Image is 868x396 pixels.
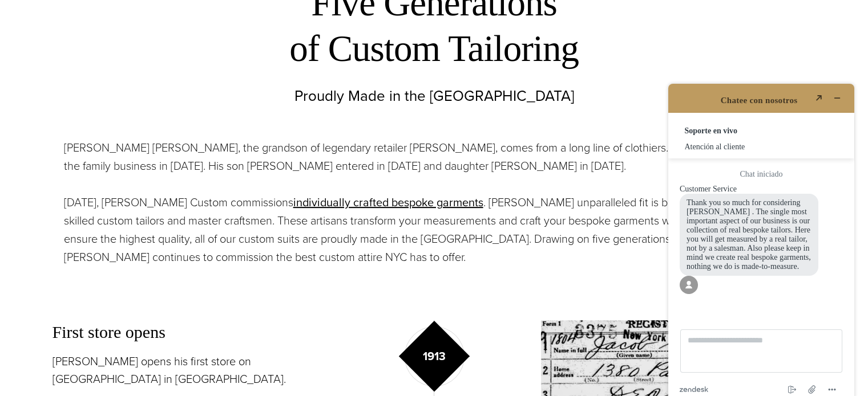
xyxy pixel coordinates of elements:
[64,193,805,266] p: [DATE], [PERSON_NAME] Custom commissions . [PERSON_NAME] unparalleled fit is built upon the exper...
[53,320,328,344] h3: First store opens
[64,138,805,175] p: [PERSON_NAME] [PERSON_NAME], the grandson of legendary retailer [PERSON_NAME], comes from a long ...
[655,70,868,396] iframe: To enrich screen reader interactions, please activate Accessibility in Grammarly extension settings
[53,353,328,388] p: [PERSON_NAME] opens his first store on [GEOGRAPHIC_DATA] in [GEOGRAPHIC_DATA].
[422,348,445,365] p: 1913
[168,313,187,326] button: Menu
[293,194,483,211] a: individually crafted bespoke garments
[148,312,167,327] button: Adjuntar archivo
[128,313,147,326] button: Finalizar chat
[25,8,49,18] span: Chat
